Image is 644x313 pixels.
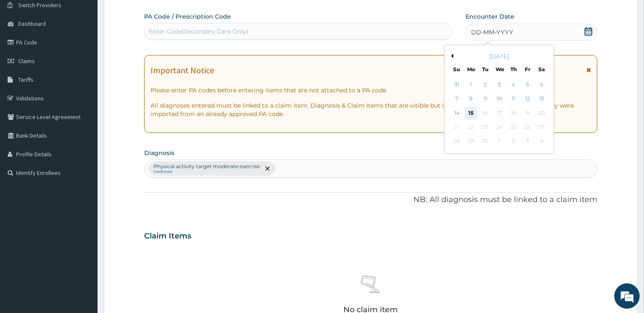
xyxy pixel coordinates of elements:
div: month 2025-09 [450,78,549,149]
span: Switch Providers [18,1,61,9]
div: Choose Tuesday, September 2nd, 2025 [479,78,491,91]
span: DD-MM-YYYY [471,28,513,36]
div: Not available Sunday, September 28th, 2025 [450,135,463,148]
span: Claims [18,57,35,65]
div: We [496,66,503,73]
span: We're online! [49,99,117,185]
h3: Claim Items [144,232,191,241]
p: Please enter PA codes before entering items that are not attached to a PA code [151,86,591,94]
div: Tu [481,66,488,73]
div: Choose Thursday, September 4th, 2025 [507,78,520,91]
textarea: Type your message and hit 'Enter' [4,216,162,246]
div: Choose Saturday, September 6th, 2025 [535,78,548,91]
span: Dashboard [18,20,46,28]
div: Choose Wednesday, September 3rd, 2025 [493,78,505,91]
div: Sa [538,66,545,73]
div: Mo [467,66,474,73]
div: Fr [524,66,531,73]
h1: Important Notice [151,66,214,75]
div: Not available Tuesday, September 23rd, 2025 [479,121,491,133]
div: Not available Saturday, September 27th, 2025 [535,121,548,133]
p: All diagnoses entered must be linked to a claim item. Diagnosis & Claim Items that are visible bu... [151,101,591,118]
div: Choose Sunday, August 31st, 2025 [450,78,463,91]
div: Choose Friday, September 12th, 2025 [521,93,534,105]
div: Not available Monday, September 29th, 2025 [465,135,477,148]
div: Not available Wednesday, September 17th, 2025 [493,107,505,119]
div: Not available Friday, September 19th, 2025 [521,107,534,119]
div: Not available Friday, September 26th, 2025 [521,121,534,133]
div: Choose Sunday, September 7th, 2025 [450,93,463,105]
div: [DATE] [448,52,550,61]
div: Not available Wednesday, October 1st, 2025 [493,135,505,148]
div: Not available Saturday, October 4th, 2025 [535,135,548,148]
div: Not available Thursday, October 2nd, 2025 [507,135,520,148]
div: Choose Sunday, September 14th, 2025 [450,107,463,119]
button: Previous Month [449,54,453,58]
div: Choose Tuesday, September 9th, 2025 [479,93,491,105]
div: Not available Tuesday, September 30th, 2025 [479,135,491,148]
div: Not available Thursday, September 18th, 2025 [507,107,520,119]
span: Tariffs [18,76,33,83]
div: Minimize live chat window [139,4,159,25]
div: Not available Monday, September 22nd, 2025 [465,121,477,133]
div: Choose Thursday, September 11th, 2025 [507,93,520,105]
div: Not available Thursday, September 25th, 2025 [507,121,520,133]
div: Th [510,66,517,73]
div: Enter Code(Secondary Care Only) [149,27,248,36]
p: NB: All diagnosis must be linked to a claim item [144,194,597,205]
div: Choose Monday, September 8th, 2025 [465,93,477,105]
label: PA Code / Prescription Code [144,12,231,21]
label: Diagnosis [144,149,174,157]
div: Choose Saturday, September 13th, 2025 [535,93,548,105]
div: Choose Monday, September 15th, 2025 [465,107,477,119]
div: Chat with us now [44,47,142,58]
img: d_794563401_company_1708531726252_794563401 [16,42,34,64]
div: Choose Monday, September 1st, 2025 [465,78,477,91]
div: Not available Wednesday, September 24th, 2025 [493,121,505,133]
div: Su [453,66,460,73]
div: Not available Friday, October 3rd, 2025 [521,135,534,148]
div: Not available Sunday, September 21st, 2025 [450,121,463,133]
div: Choose Friday, September 5th, 2025 [521,78,534,91]
label: Encounter Date [466,12,514,21]
div: Not available Tuesday, September 16th, 2025 [479,107,491,119]
div: Not available Saturday, September 20th, 2025 [535,107,548,119]
div: Choose Wednesday, September 10th, 2025 [493,93,505,105]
